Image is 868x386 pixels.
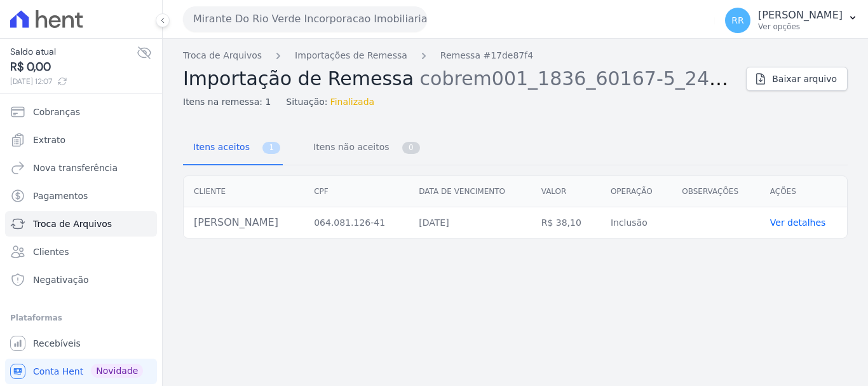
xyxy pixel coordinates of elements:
[746,67,848,91] a: Baixar arquivo
[183,132,423,165] nav: Tab selector
[409,176,531,207] th: Data de vencimento
[420,66,846,90] span: cobrem001_1836_60167-5_240925_005.TXT
[760,176,847,207] th: Ações
[10,76,137,87] span: [DATE] 12:07
[262,142,280,154] span: 1
[10,45,137,59] span: Saldo atual
[531,207,600,238] td: R$ 38,10
[33,217,112,230] span: Troca de Arquivos
[33,337,81,350] span: Recebíveis
[5,331,157,356] a: Recebíveis
[5,239,157,265] a: Clientes
[304,176,409,207] th: CPF
[183,132,283,165] a: Itens aceitos 1
[672,176,760,207] th: Observações
[531,176,600,207] th: Valor
[758,22,843,32] p: Ver opções
[409,207,531,238] td: [DATE]
[286,95,327,109] span: Situação:
[33,190,88,202] span: Pagamentos
[758,9,843,22] p: [PERSON_NAME]
[770,217,826,228] a: Ver detalhes
[330,95,375,109] span: Finalizada
[33,106,80,118] span: Cobranças
[303,132,423,165] a: Itens não aceitos 0
[5,155,157,181] a: Nova transferência
[600,207,672,238] td: Inclusão
[10,310,152,326] div: Plataformas
[183,95,271,109] span: Itens na remessa: 1
[715,3,868,38] button: RR [PERSON_NAME] Ver opções
[184,207,304,238] td: [PERSON_NAME]
[183,6,427,32] button: Mirante Do Rio Verde Incorporacao Imobiliaria SPE LTDA
[600,176,672,207] th: Operação
[5,359,157,384] a: Conta Hent Novidade
[731,16,743,25] span: RR
[772,72,837,85] span: Baixar arquivo
[5,127,157,153] a: Extrato
[33,162,118,174] span: Nova transferência
[183,49,262,62] a: Troca de Arquivos
[33,245,69,258] span: Clientes
[183,49,736,62] nav: Breadcrumb
[5,183,157,209] a: Pagamentos
[5,267,157,293] a: Negativação
[33,134,65,146] span: Extrato
[440,49,533,62] a: Remessa #17de87f4
[5,99,157,125] a: Cobranças
[304,207,409,238] td: 064.081.126-41
[183,67,414,90] span: Importação de Remessa
[295,49,407,62] a: Importações de Remessa
[5,211,157,237] a: Troca de Arquivos
[184,176,304,207] th: Cliente
[186,134,252,160] span: Itens aceitos
[33,273,89,286] span: Negativação
[10,59,137,76] span: R$ 0,00
[91,364,143,378] span: Novidade
[402,142,420,154] span: 0
[33,365,83,378] span: Conta Hent
[306,134,391,160] span: Itens não aceitos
